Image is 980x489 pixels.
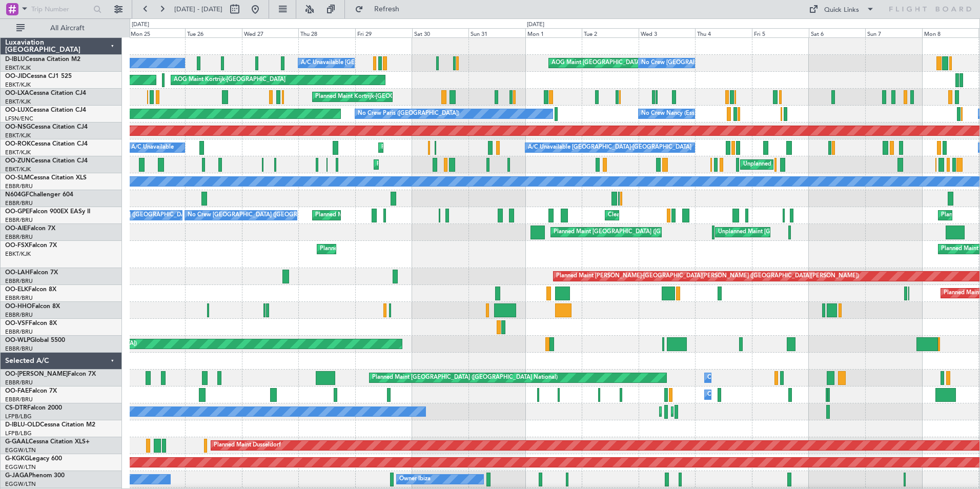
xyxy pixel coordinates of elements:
[185,28,242,37] div: Tue 26
[5,199,33,207] a: EBBR/BRU
[5,405,62,411] a: CS-DTRFalcon 2000
[188,208,359,223] div: No Crew [GEOGRAPHIC_DATA] ([GEOGRAPHIC_DATA] National)
[5,192,73,198] a: N604GFChallenger 604
[315,89,435,105] div: Planned Maint Kortrijk-[GEOGRAPHIC_DATA]
[608,208,779,223] div: Cleaning [GEOGRAPHIC_DATA] ([GEOGRAPHIC_DATA] National)
[554,225,715,240] div: Planned Maint [GEOGRAPHIC_DATA] ([GEOGRAPHIC_DATA])
[5,328,33,336] a: EBBR/BRU
[525,28,582,37] div: Mon 1
[5,73,27,79] span: OO-JID
[5,337,30,343] span: OO-WLP
[5,270,30,276] span: OO-LAH
[641,106,702,121] div: No Crew Nancy (Essey)
[5,320,57,327] a: OO-VSFFalcon 8X
[5,158,88,164] a: OO-ZUNCessna Citation CJ4
[132,21,149,29] div: [DATE]
[5,473,65,479] a: G-JAGAPhenom 300
[399,472,431,487] div: Owner Ibiza
[639,28,696,37] div: Wed 3
[809,28,866,37] div: Sat 6
[552,55,729,71] div: AOG Maint [GEOGRAPHIC_DATA] ([GEOGRAPHIC_DATA] National)
[5,250,31,258] a: EBKT/KJK
[5,81,31,89] a: EBKT/KJK
[824,5,859,15] div: Quick Links
[214,438,281,453] div: Planned Maint Dusseldorf
[5,242,57,249] a: OO-FSXFalcon 7X
[5,303,32,310] span: OO-HHO
[5,141,31,147] span: OO-ROK
[5,294,33,302] a: EBBR/BRU
[315,208,501,223] div: Planned Maint [GEOGRAPHIC_DATA] ([GEOGRAPHIC_DATA] National)
[5,64,31,72] a: EBKT/KJK
[528,140,691,155] div: A/C Unavailable [GEOGRAPHIC_DATA]-[GEOGRAPHIC_DATA]
[5,439,29,445] span: G-GAAL
[922,28,979,37] div: Mon 8
[129,28,186,37] div: Mon 25
[298,28,355,37] div: Thu 28
[5,158,31,164] span: OO-ZUN
[5,182,33,190] a: EBBR/BRU
[5,115,33,123] a: LFSN/ENC
[468,28,525,37] div: Sun 31
[5,192,29,198] span: N604GF
[5,473,29,479] span: G-JAGA
[5,422,40,428] span: D-IBLU-OLD
[174,5,222,14] span: [DATE] - [DATE]
[804,1,880,17] button: Quick Links
[5,371,68,377] span: OO-[PERSON_NAME]
[5,226,55,232] a: OO-AIEFalcon 7X
[5,56,25,63] span: D-IBLU
[527,21,544,29] div: [DATE]
[377,157,496,172] div: Planned Maint Kortrijk-[GEOGRAPHIC_DATA]
[5,107,86,113] a: OO-LUXCessna Citation CJ4
[695,28,752,37] div: Thu 4
[5,132,31,139] a: EBKT/KJK
[743,157,912,172] div: Unplanned Maint [GEOGRAPHIC_DATA] ([GEOGRAPHIC_DATA])
[355,28,412,37] div: Fri 29
[365,6,409,13] span: Refresh
[11,20,111,36] button: All Aircraft
[5,124,88,130] a: OO-NSGCessna Citation CJ4
[5,124,31,130] span: OO-NSG
[5,320,29,327] span: OO-VSF
[641,55,813,71] div: No Crew [GEOGRAPHIC_DATA] ([GEOGRAPHIC_DATA] National)
[31,2,90,17] input: Trip Number
[5,311,33,319] a: EBBR/BRU
[5,90,29,96] span: OO-LXA
[320,241,439,257] div: Planned Maint Kortrijk-[GEOGRAPHIC_DATA]
[5,216,33,224] a: EBBR/BRU
[5,388,29,394] span: OO-FAE
[358,106,459,121] div: No Crew Paris ([GEOGRAPHIC_DATA])
[5,456,62,462] a: G-KGKGLegacy 600
[242,28,299,37] div: Wed 27
[5,90,86,96] a: OO-LXACessna Citation CJ4
[5,242,29,249] span: OO-FSX
[5,439,90,445] a: G-GAALCessna Citation XLS+
[412,28,469,37] div: Sat 30
[5,233,33,241] a: EBBR/BRU
[5,141,88,147] a: OO-ROKCessna Citation CJ4
[372,370,558,385] div: Planned Maint [GEOGRAPHIC_DATA] ([GEOGRAPHIC_DATA] National)
[5,388,57,394] a: OO-FAEFalcon 7X
[381,140,501,155] div: Planned Maint Kortrijk-[GEOGRAPHIC_DATA]
[5,175,30,181] span: OO-SLM
[5,337,65,343] a: OO-WLPGlobal 5500
[718,225,911,240] div: Unplanned Maint [GEOGRAPHIC_DATA] ([GEOGRAPHIC_DATA] National)
[5,107,29,113] span: OO-LUX
[5,287,28,293] span: OO-ELK
[752,28,809,37] div: Fri 5
[5,430,32,437] a: LFPB/LBG
[47,208,218,223] div: No Crew [GEOGRAPHIC_DATA] ([GEOGRAPHIC_DATA] National)
[5,456,29,462] span: G-KGKG
[5,209,29,215] span: OO-GPE
[350,1,412,17] button: Refresh
[27,25,108,32] span: All Aircraft
[5,149,31,156] a: EBKT/KJK
[174,72,285,88] div: AOG Maint Kortrijk-[GEOGRAPHIC_DATA]
[5,405,27,411] span: CS-DTR
[865,28,922,37] div: Sun 7
[5,209,90,215] a: OO-GPEFalcon 900EX EASy II
[5,226,27,232] span: OO-AIE
[5,379,33,386] a: EBBR/BRU
[5,98,31,106] a: EBKT/KJK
